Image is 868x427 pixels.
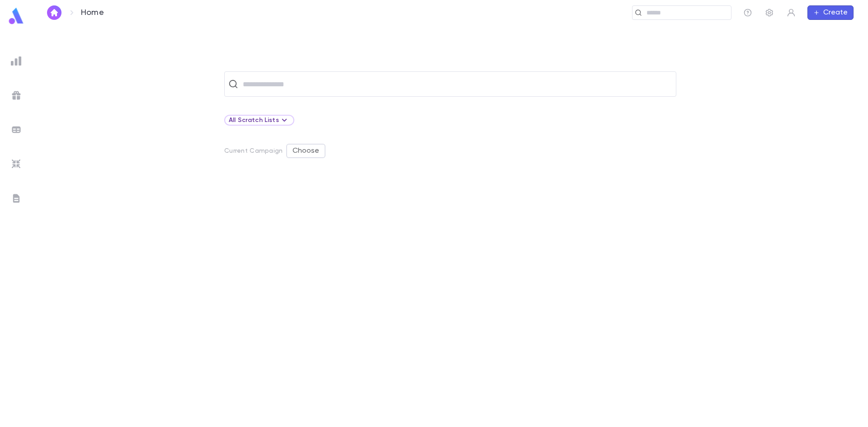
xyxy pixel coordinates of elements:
img: batches_grey.339ca447c9d9533ef1741baa751efc33.svg [11,124,22,135]
p: Current Campaign [224,147,283,155]
div: All Scratch Lists [229,115,290,126]
img: reports_grey.c525e4749d1bce6a11f5fe2a8de1b229.svg [11,56,22,66]
button: Choose [286,144,325,158]
img: logo [7,7,25,25]
img: campaigns_grey.99e729a5f7ee94e3726e6486bddda8f1.svg [11,90,22,101]
img: home_white.a664292cf8c1dea59945f0da9f25487c.svg [49,9,60,16]
button: Create [807,5,854,20]
img: letters_grey.7941b92b52307dd3b8a917253454ce1c.svg [11,193,22,204]
div: All Scratch Lists [224,115,294,126]
p: Home [81,8,104,18]
img: imports_grey.530a8a0e642e233f2baf0ef88e8c9fcb.svg [11,159,22,169]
